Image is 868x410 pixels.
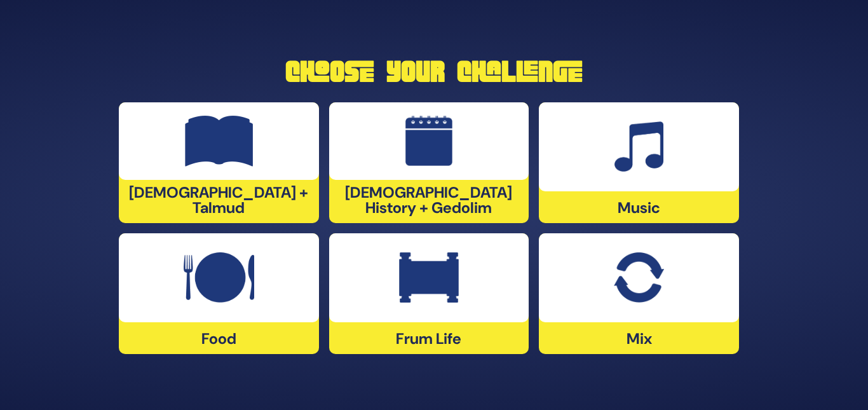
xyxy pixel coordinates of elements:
div: Food [119,233,319,354]
img: Frum Life [399,252,459,303]
img: Mix [614,252,663,303]
div: Mix [539,233,739,354]
div: [DEMOGRAPHIC_DATA] History + Gedolim [329,102,529,223]
img: Jewish History + Gedolim [405,116,453,167]
div: [DEMOGRAPHIC_DATA] + Talmud [119,102,319,223]
div: Music [539,102,739,223]
img: Music [614,121,663,172]
div: Frum Life [329,233,529,354]
img: Tanach + Talmud [185,116,254,167]
h1: Choose Your Challenge [119,57,749,87]
img: Food [184,252,254,303]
